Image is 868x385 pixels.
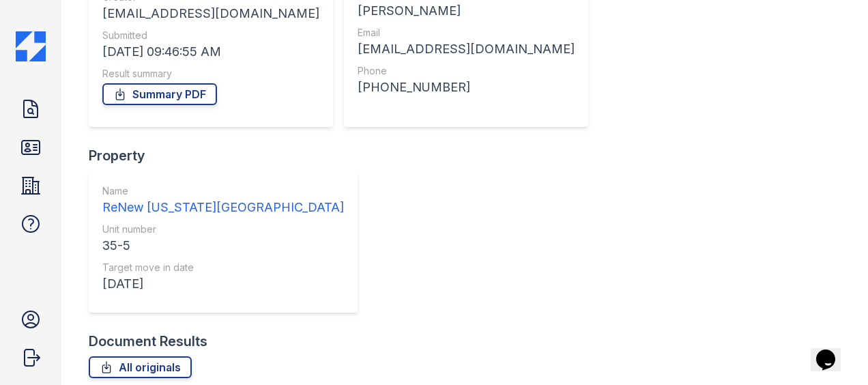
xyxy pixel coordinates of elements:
[102,236,344,255] div: 35-5
[102,42,319,61] div: [DATE] 09:46:55 AM
[89,332,207,351] div: Document Results
[358,78,575,97] div: [PHONE_NUMBER]
[102,223,344,236] div: Unit number
[102,67,319,81] div: Result summary
[358,1,575,20] div: [PERSON_NAME]
[102,184,344,217] a: Name ReNew [US_STATE][GEOGRAPHIC_DATA]
[102,83,217,105] a: Summary PDF
[102,274,344,294] div: [DATE]
[89,146,368,165] div: Property
[102,198,344,217] div: ReNew [US_STATE][GEOGRAPHIC_DATA]
[89,356,192,378] a: All originals
[102,4,319,23] div: [EMAIL_ADDRESS][DOMAIN_NAME]
[811,330,854,371] iframe: chat widget
[358,26,575,40] div: Email
[102,29,319,42] div: Submitted
[102,261,344,274] div: Target move in date
[16,31,46,61] img: CE_Icon_Blue-c292c112584629df590d857e76928e9f676e5b41ef8f769ba2f05ee15b207248.png
[358,40,575,59] div: [EMAIL_ADDRESS][DOMAIN_NAME]
[102,184,344,198] div: Name
[358,64,575,78] div: Phone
